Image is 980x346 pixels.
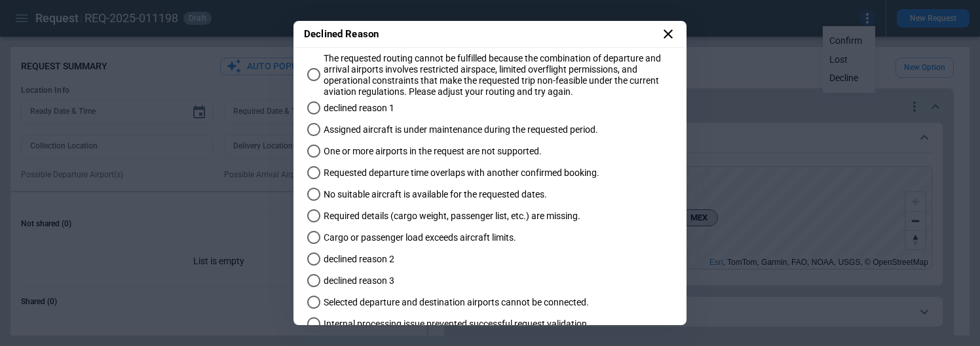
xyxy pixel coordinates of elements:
span: No suitable aircraft is available for the requested dates. [324,189,547,200]
h2: Declined Reason [293,21,687,48]
span: declined reason 3 [324,275,394,286]
span: Required details (cargo weight, passenger list, etc.) are missing. [324,211,580,222]
span: The requested routing cannot be fulfilled because the combination of departure and arrival airpor... [324,53,666,98]
span: Cargo or passenger load exceeds aircraft limits. [324,232,516,243]
span: Internal processing issue prevented successful request validation. [324,319,590,330]
span: Requested departure time overlaps with another confirmed booking. [324,167,599,179]
span: Selected departure and destination airports cannot be connected. [324,297,589,308]
span: Assigned aircraft is under maintenance during the requested period. [324,124,598,135]
span: declined reason 2 [324,254,394,265]
span: declined reason 1 [324,103,394,114]
span: One or more airports in the request are not supported. [324,146,542,157]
